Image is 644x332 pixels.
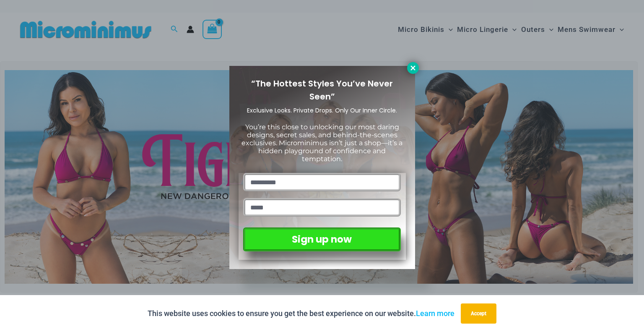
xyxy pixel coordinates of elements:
[416,309,454,318] a: Learn more
[148,307,454,320] p: This website uses cookies to ensure you get the best experience on our website.
[407,62,419,74] button: Close
[243,227,400,251] button: Sign up now
[251,78,393,102] span: “The Hottest Styles You’ve Never Seen”
[461,303,496,324] button: Accept
[241,123,402,163] span: You’re this close to unlocking our most daring designs, secret sales, and behind-the-scenes exclu...
[247,106,397,115] span: Exclusive Looks. Private Drops. Only Our Inner Circle.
